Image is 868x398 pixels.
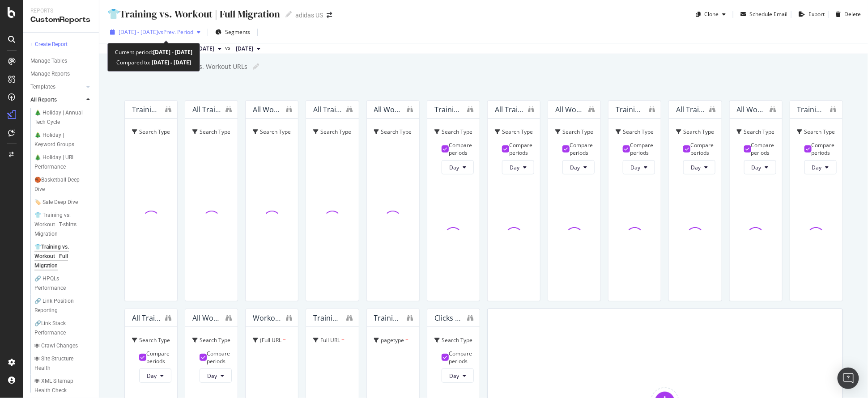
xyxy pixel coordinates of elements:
div: 🎄 Holiday | URL Performance [34,153,86,172]
div: All Workout PLPs - Avg. Position [192,313,221,322]
button: Day [502,160,534,174]
span: Full URL [320,336,340,344]
span: = [192,349,200,356]
div: binoculars [286,106,292,113]
div: 🔗 HPQLs Performance [34,274,85,293]
span: and [210,140,220,148]
span: Day [812,164,822,171]
div: Training + Workout Combined Avg. PositionSearch Type = Compare periodsDay [790,100,843,301]
span: Search Type [139,336,170,344]
span: Day [510,164,519,171]
span: Search Type [502,128,533,135]
div: 🎄 Holiday | Annual Tech Cycle [34,108,86,127]
a: 🕷 Site Structure Health [34,354,93,373]
span: = [406,336,409,344]
span: Segments [225,28,250,36]
div: Training + Workout Combined Clicks Trend [434,105,463,114]
span: [DATE] - [DATE] [119,28,158,36]
div: All Workout PLPs - Impressions TrendSearch Type = Compare periodsDay [729,100,783,301]
div: binoculars [468,315,474,321]
button: [DATE] [232,43,264,54]
div: 🕷 Site Structure Health [34,354,85,373]
div: All Training PLPs - Clicks & ImpressionsSearch Type = WebandFull URL [185,100,238,301]
div: All Training PLPs - Avg Pos & CTRSearch Type = WebandFull URL [306,100,359,301]
span: = [434,349,442,356]
div: Clone [704,10,719,18]
div: binoculars [226,106,232,113]
div: Workout URL Clicks [253,313,281,322]
span: Web [197,140,208,148]
span: pagetype [381,336,404,344]
div: binoculars [588,106,595,113]
div: All Workout PLPs - Impressions Trend [737,105,766,114]
span: 2025 Jun. 24th [236,45,253,53]
div: All Workout PLPs - Clicks TrendSearch Type = WebandFull URL Compare periodsDay [548,100,601,301]
i: Edit report name [253,64,259,70]
i: Edit report name [285,11,292,17]
span: Search Type [200,336,230,344]
span: = [283,336,286,344]
div: 🔗 Link Position Reporting [34,296,85,315]
span: = [555,140,558,148]
div: Templates [30,82,55,92]
div: Training + Workout Combined Clicks TrendSearch Type = Compare periodsDay [427,100,480,301]
button: Delete [832,7,861,21]
span: vs Prev. Period [158,28,193,36]
div: 🏷️ Sale Deep Dive [34,198,78,207]
div: binoculars [709,106,715,113]
div: Export [808,10,825,18]
div: 🏀Basketball Deep Dive [34,175,85,194]
a: 🔗Link Stack Performance [34,319,93,338]
span: Search Type [442,128,472,135]
div: 🎄 Holiday | Keyword Groups [34,131,86,149]
div: Compare periods [509,141,534,157]
div: binoculars [165,106,171,113]
div: Clicks to Brand vs. NB Trend [434,313,463,322]
div: Compare periods [570,141,595,157]
span: Search Type [683,128,714,135]
div: binoculars [528,106,534,113]
div: binoculars [346,106,353,113]
span: Search Type [139,128,170,135]
span: Search Type [381,128,412,135]
span: Day [449,164,459,171]
div: Training + Workout Combined Impressions TrendSearch Type = Compare periodsDay [608,100,661,301]
span: = [341,336,345,344]
span: Search Type [260,128,291,135]
span: ^.*workout.*$ [253,349,289,356]
div: 👕Training vs. Workout | Full Migration [34,242,88,271]
div: Compare periods [630,141,655,157]
span: Day [147,372,157,380]
div: binoculars [649,106,655,113]
span: Day [570,164,580,171]
a: 🎄 Holiday | Annual Tech Cycle [34,108,93,127]
div: All Workout PLPs - Clicks & ImpressionsSearch Type = WebandFull URL [245,100,298,301]
div: CustomReports [30,15,92,25]
a: 🕷 XML Sitemap Health Check [34,377,93,395]
div: Training + Workout PLP Queries Performance [374,313,403,322]
div: Schedule Email [749,10,787,18]
span: Day [449,372,459,380]
a: 🔗 Link Position Reporting [34,296,93,315]
div: All Workout PLPs - Avg Pos & CTR [374,105,403,114]
div: All Workout PLPs - Clicks Trend [555,105,584,114]
span: Day [630,164,640,171]
button: Day [139,368,171,383]
span: = [434,140,442,148]
span: Day [691,164,701,171]
span: Web [379,140,390,148]
span: = [495,140,498,148]
div: binoculars [407,106,413,113]
button: Day [442,368,474,383]
a: 👕 Training vs. Workout | T-shirts Migration [34,211,93,239]
span: Search Type [200,128,230,135]
span: and [513,140,522,148]
a: Templates [30,82,84,92]
div: All Training PLPs - Avg. Position [132,313,161,322]
span: Search Type [562,128,593,135]
span: = [374,140,377,148]
div: All Workout PLPs - Clicks & Impressions [253,105,281,114]
div: binoculars [346,315,353,321]
div: 🔗Link Stack Performance [34,319,85,338]
span: = [737,140,744,148]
